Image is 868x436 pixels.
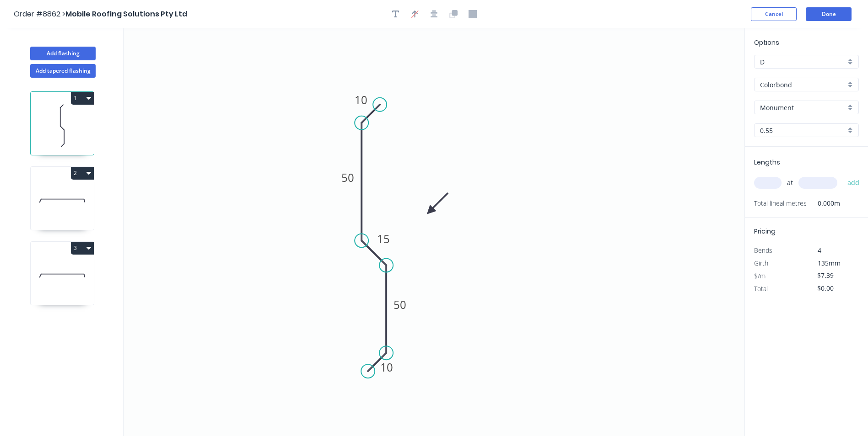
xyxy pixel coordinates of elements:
span: $/m [754,271,766,280]
button: Cancel [751,7,797,21]
span: at [787,176,793,189]
tspan: 50 [394,297,406,312]
button: Add flashing [30,47,96,60]
input: Material [760,80,846,90]
span: Total lineal metres [754,197,807,210]
input: Price level [760,57,846,67]
span: 0.000m [807,197,840,210]
tspan: 15 [377,231,390,246]
button: add [843,175,864,191]
button: 1 [71,92,94,105]
span: Girth [754,259,768,267]
span: Total [754,284,768,293]
svg: 0 [124,28,744,436]
span: Pricing [754,227,776,236]
span: Options [754,38,779,47]
span: Order #8862 > [14,9,65,19]
button: Done [806,7,852,21]
tspan: 10 [355,92,367,107]
button: Add tapered flashing [30,64,96,78]
tspan: 50 [341,170,354,185]
button: 3 [71,242,94,255]
input: Thickness [760,126,846,135]
span: Lengths [754,158,780,167]
button: 2 [71,167,94,180]
span: Mobile Roofing Solutions Pty Ltd [65,9,187,19]
input: Colour [760,103,846,112]
span: 135mm [818,259,841,267]
tspan: 10 [380,360,393,375]
span: 4 [818,246,821,255]
span: Bends [754,246,772,255]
